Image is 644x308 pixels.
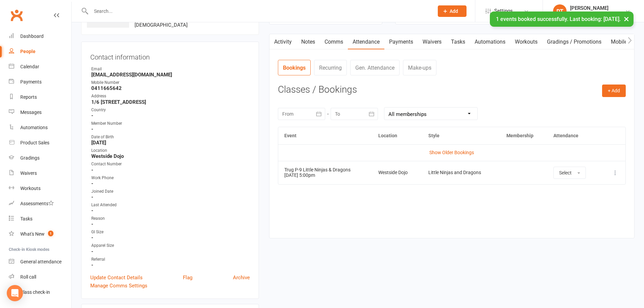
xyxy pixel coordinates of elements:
span: Add [450,8,458,14]
a: Automations [9,120,71,135]
a: Calendar [9,59,71,74]
div: Work Phone [91,175,250,181]
div: Roll call [20,274,36,280]
th: Style [422,127,500,144]
strong: - [91,235,250,241]
a: Workouts [510,34,542,50]
strong: Westside Dojo [91,153,250,159]
div: GI Size [91,229,250,235]
strong: - [91,181,250,187]
a: Archive [233,274,250,282]
strong: [EMAIL_ADDRESS][DOMAIN_NAME] [91,72,250,78]
strong: 1/6 [STREET_ADDRESS] [91,99,250,105]
a: Automations [470,34,510,50]
div: Twins Martial Arts [570,11,609,17]
div: Mobile Number [91,79,250,86]
h3: Contact information [90,51,250,61]
div: Workouts [20,186,41,191]
a: General attendance kiosk mode [9,254,71,269]
a: Tasks [446,34,470,50]
td: [DATE] 5:00pm [278,161,373,184]
a: Bookings [278,60,311,75]
a: Payments [384,34,418,50]
strong: 0411665642 [91,85,250,91]
div: DT [553,4,567,18]
div: Referral [91,256,250,263]
div: What's New [20,231,45,237]
div: Joined Date [91,188,250,195]
a: Activity [269,34,296,50]
div: Open Intercom Messenger [7,285,23,301]
a: Recurring [314,60,347,75]
th: Event [278,127,373,144]
strong: - [91,126,250,132]
a: Messages [9,105,71,120]
h3: Classes / Bookings [278,85,626,95]
th: Membership [500,127,547,144]
a: Show Older Bookings [429,150,474,155]
strong: [DATE] [91,140,250,146]
div: Dashboard [20,33,44,39]
div: Calendar [20,64,39,69]
a: Waivers [418,34,446,50]
a: Class kiosk mode [9,285,71,300]
div: Assessments [20,201,54,206]
a: Roll call [9,269,71,285]
a: Payments [9,74,71,90]
button: Select [553,167,586,179]
a: Workouts [9,181,71,196]
a: Gen. Attendance [350,60,400,75]
div: Little Ninjas and Dragons [428,170,494,175]
a: Manage Comms Settings [90,282,147,290]
div: Date of Birth [91,134,250,140]
strong: - [91,262,250,268]
div: General attendance [20,259,62,264]
a: Gradings [9,150,71,166]
div: Location [91,147,250,154]
a: Dashboard [9,29,71,44]
a: People [9,44,71,59]
span: Select [559,170,572,175]
button: + Add [602,85,626,97]
strong: - [91,208,250,214]
div: Last Attended [91,202,250,208]
a: Flag [183,274,192,282]
div: Email [91,66,250,72]
a: Waivers [9,166,71,181]
div: Country [91,107,250,113]
span: Settings [494,3,513,19]
th: Location [372,127,422,144]
strong: - [91,221,250,227]
div: Class check-in [20,289,50,295]
strong: - [91,113,250,119]
div: Tasks [20,216,32,221]
div: Address [91,93,250,99]
input: Search... [89,6,429,16]
div: Product Sales [20,140,49,145]
div: Waivers [20,170,37,176]
a: Reports [9,90,71,105]
div: 1 events booked successfully. Last booking: [DATE]. [490,11,634,27]
a: Product Sales [9,135,71,150]
a: Assessments [9,196,71,211]
button: Add [438,5,467,17]
a: Make-ups [403,60,436,75]
div: Westside Dojo [378,170,416,175]
a: What's New1 [9,227,71,242]
strong: - [91,248,250,255]
a: Update Contact Details [90,274,143,282]
th: Attendance [547,127,601,144]
a: Attendance [348,34,384,50]
a: Clubworx [8,7,25,24]
div: People [20,49,35,54]
strong: - [91,167,250,173]
div: Gradings [20,155,40,161]
div: Member Number [91,120,250,127]
div: Apparel Size [91,242,250,249]
a: Mobile App [606,34,643,50]
div: Contact Number [91,161,250,167]
div: Payments [20,79,42,85]
button: × [620,11,633,26]
a: Gradings / Promotions [542,34,606,50]
span: 1 [48,231,53,236]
